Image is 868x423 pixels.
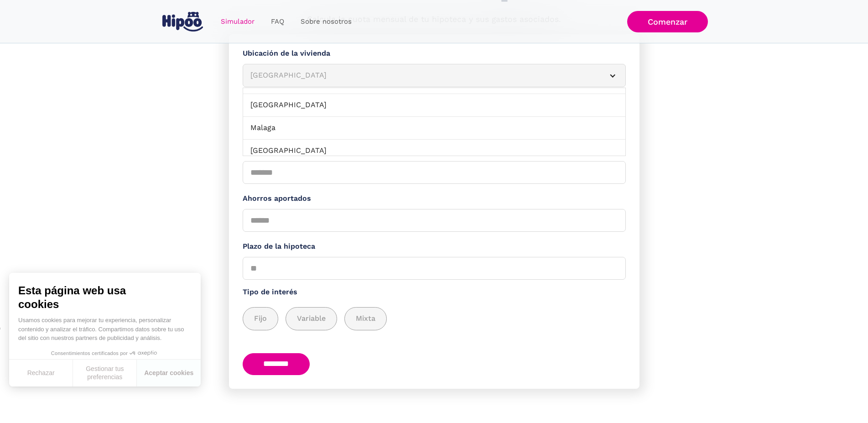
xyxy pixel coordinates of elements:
div: add_description_here [243,307,626,330]
label: Tipo de interés [243,287,626,298]
nav: [GEOGRAPHIC_DATA] [243,88,626,156]
span: Mixta [356,313,375,324]
article: [GEOGRAPHIC_DATA] [243,64,626,87]
a: Simulador [213,13,263,31]
div: [GEOGRAPHIC_DATA] [250,70,596,81]
form: Simulador Form [229,34,639,389]
a: Malaga [243,117,625,140]
label: Ubicación de la vivienda [243,48,626,59]
a: FAQ [263,13,292,31]
label: Ahorros aportados [243,193,626,204]
a: [GEOGRAPHIC_DATA] [243,94,625,117]
a: home [161,8,205,35]
a: Sobre nosotros [292,13,360,31]
span: Fijo [254,313,267,324]
span: Variable [297,313,326,324]
a: [GEOGRAPHIC_DATA] [243,140,625,162]
label: Plazo de la hipoteca [243,241,626,252]
a: Comenzar [627,11,708,32]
